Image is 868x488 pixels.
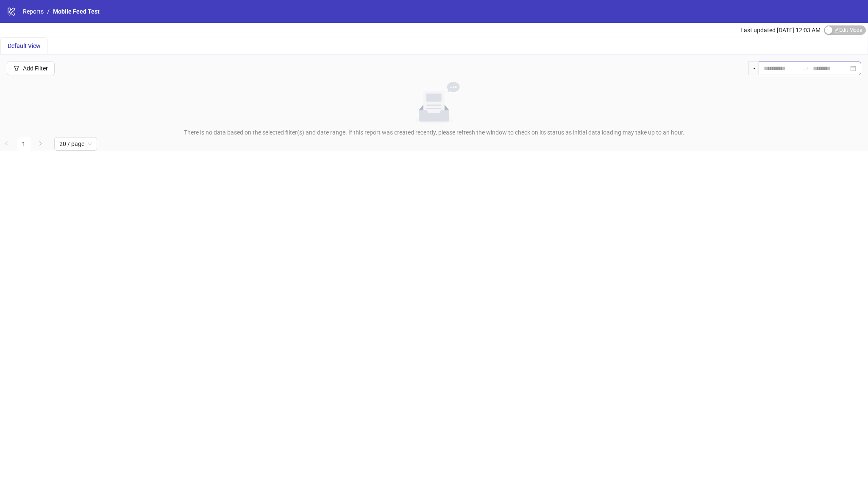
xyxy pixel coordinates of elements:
[7,62,55,75] button: Add Filter
[54,137,97,151] div: Page Size
[47,7,50,16] li: /
[740,27,821,34] span: Last updated [DATE] 12:03 AM
[17,137,30,150] a: 1
[3,128,865,137] div: There is no data based on the selected filter(s) and date range. If this report was created recen...
[21,7,45,16] a: Reports
[4,141,9,146] span: left
[748,62,759,75] div: -
[34,137,47,151] button: right
[34,137,47,151] li: Next Page
[38,141,43,146] span: right
[803,65,810,72] span: to
[53,8,100,15] span: Mobile Feed Test
[23,65,48,72] div: Add Filter
[803,65,810,72] span: swap-right
[59,137,92,150] span: 20 / page
[8,42,41,49] span: Default View
[14,65,19,71] span: filter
